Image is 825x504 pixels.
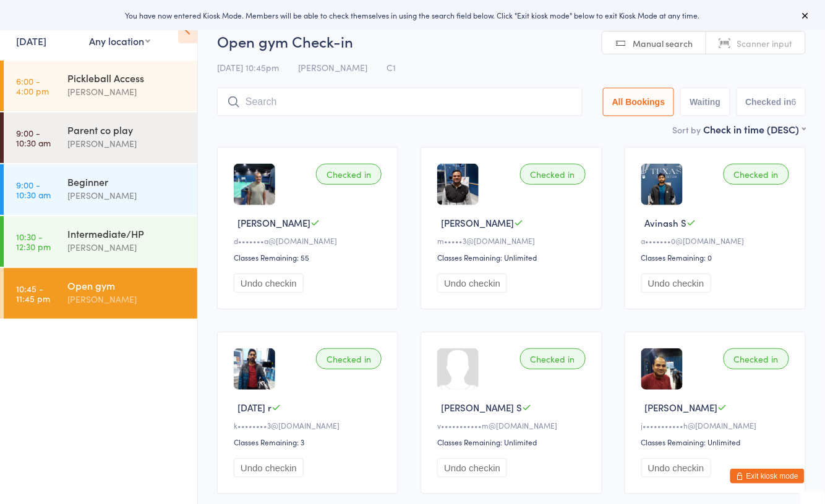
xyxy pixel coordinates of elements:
time: 9:00 - 10:30 am [16,128,51,148]
button: Undo checkin [234,458,304,477]
button: Undo checkin [641,458,711,477]
label: Sort by [673,124,701,136]
img: image1739371288.png [641,348,683,390]
div: Check in time (DESC) [704,122,806,136]
div: Checked in [520,164,586,185]
div: a•••••••0@[DOMAIN_NAME] [641,235,793,246]
img: image1676730282.png [234,348,275,390]
img: image1740840791.png [641,164,683,205]
span: [PERSON_NAME] [237,216,310,229]
span: [PERSON_NAME] S [441,401,522,414]
div: Checked in [316,164,382,185]
button: Undo checkin [641,274,711,293]
img: image1675019018.png [234,164,275,205]
a: 9:00 -10:30 amBeginner[PERSON_NAME] [4,164,197,215]
div: [PERSON_NAME] [67,85,187,99]
div: m•••••3@[DOMAIN_NAME] [437,235,589,246]
div: k••••••••3@[DOMAIN_NAME] [234,420,385,430]
time: 10:45 - 11:45 pm [16,283,50,303]
time: 9:00 - 10:30 am [16,180,51,199]
div: Checked in [316,348,382,369]
span: C1 [387,61,396,73]
img: image1674913604.png [437,164,479,205]
button: Waiting [680,88,730,116]
span: Scanner input [737,37,793,49]
div: Any location [89,34,150,48]
span: [PERSON_NAME] [645,401,718,414]
div: Pickleball Access [67,71,187,85]
a: [DATE] [16,34,46,48]
div: v•••••••••••m@[DOMAIN_NAME] [437,420,589,430]
button: Undo checkin [437,458,507,477]
a: 9:00 -10:30 amParent co play[PERSON_NAME] [4,112,197,163]
div: Classes Remaining: 0 [641,252,793,262]
span: [PERSON_NAME] [298,61,367,73]
div: Parent co play [67,123,187,136]
h2: Open gym Check-in [217,31,806,51]
div: Intermediate/HP [67,227,187,240]
div: 6 [792,97,797,107]
span: [PERSON_NAME] [441,216,514,229]
button: Undo checkin [437,274,507,293]
div: Classes Remaining: Unlimited [437,252,589,262]
span: [DATE] r [237,401,271,414]
input: Search [217,88,583,116]
span: [DATE] 10:45pm [217,61,279,73]
button: Checked in6 [737,88,806,116]
div: [PERSON_NAME] [67,240,187,254]
div: Classes Remaining: 55 [234,252,385,262]
div: Checked in [724,348,789,369]
div: Open gym [67,279,187,292]
span: Manual search [633,37,693,49]
div: Classes Remaining: 3 [234,437,385,447]
div: Classes Remaining: Unlimited [641,437,793,447]
div: Checked in [520,348,586,369]
div: Checked in [724,164,789,185]
button: All Bookings [603,88,675,116]
time: 10:30 - 12:30 pm [16,232,51,251]
button: Exit kiosk mode [730,469,805,484]
time: 6:00 - 4:00 pm [16,76,49,96]
div: [PERSON_NAME] [67,188,187,203]
div: [PERSON_NAME] [67,136,187,151]
span: Avinash S [645,216,687,229]
a: 6:00 -4:00 pmPickleball Access[PERSON_NAME] [4,61,197,111]
div: You have now entered Kiosk Mode. Members will be able to check themselves in using the search fie... [20,10,805,20]
a: 10:45 -11:45 pmOpen gym[PERSON_NAME] [4,268,197,319]
div: Classes Remaining: Unlimited [437,437,589,447]
div: d•••••••a@[DOMAIN_NAME] [234,235,385,246]
a: 10:30 -12:30 pmIntermediate/HP[PERSON_NAME] [4,216,197,267]
div: Beginner [67,175,187,188]
div: [PERSON_NAME] [67,292,187,306]
div: j•••••••••••h@[DOMAIN_NAME] [641,420,793,430]
button: Undo checkin [234,274,304,293]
